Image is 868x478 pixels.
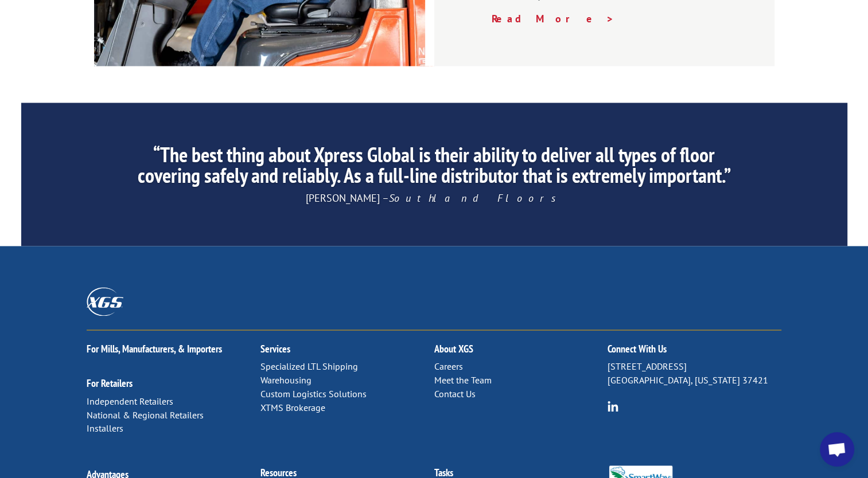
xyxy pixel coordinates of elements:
[260,387,367,399] a: Custom Logistics Solutions
[306,191,563,205] span: [PERSON_NAME] –
[434,387,475,399] a: Contact Us
[87,287,123,315] img: XGS_Logos_ALL_2024_All_White
[129,144,739,191] h2: “The best thing about Xpress Global is their ability to deliver all types of floor covering safel...
[434,361,462,372] a: Careers
[87,422,123,433] a: Installers
[492,12,614,25] a: Read More >
[260,361,358,372] a: Specialized LTL Shipping
[87,377,133,390] a: For Retailers
[608,344,781,360] h2: Connect With Us
[260,342,290,355] a: Services
[608,401,618,412] img: group-6
[260,401,325,413] a: XTMS Brokerage
[820,432,854,467] div: Open chat
[389,191,563,205] em: Southland Floors
[260,374,312,386] a: Warehousing
[87,342,222,355] a: For Mills, Manufacturers, & Importers
[434,342,473,355] a: About XGS
[608,360,781,387] p: [STREET_ADDRESS] [GEOGRAPHIC_DATA], [US_STATE] 37421
[434,374,491,386] a: Meet the Team
[87,409,204,420] a: National & Regional Retailers
[87,395,173,406] a: Independent Retailers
